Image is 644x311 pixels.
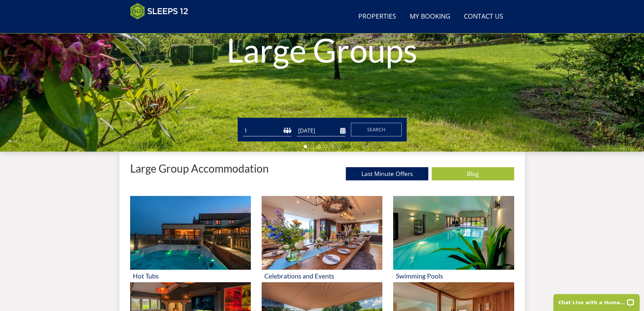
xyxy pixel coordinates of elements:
iframe: Customer reviews powered by Trustpilot [127,24,198,29]
a: Properties [356,9,399,24]
h3: Celebrations and Events [264,272,380,280]
span: Search [367,126,385,133]
img: 'Hot Tubs' - Large Group Accommodation Holiday Ideas [130,196,251,270]
img: 'Celebrations and Events' - Large Group Accommodation Holiday Ideas [262,196,382,270]
button: Search [351,123,402,136]
iframe: LiveChat chat widget [549,290,644,311]
a: 'Celebrations and Events' - Large Group Accommodation Holiday Ideas Celebrations and Events [262,196,382,282]
a: My Booking [407,9,453,24]
p: Large Group Accommodation [130,162,269,174]
img: Sleeps 12 [130,3,188,20]
input: Arrival Date [297,125,345,136]
h3: Hot Tubs [133,272,248,280]
a: 'Swimming Pools' - Large Group Accommodation Holiday Ideas Swimming Pools [393,196,514,282]
a: 'Hot Tubs' - Large Group Accommodation Holiday Ideas Hot Tubs [130,196,251,282]
a: Last Minute Offers [346,167,428,180]
h3: Swimming Pools [396,272,511,280]
img: 'Swimming Pools' - Large Group Accommodation Holiday Ideas [393,196,514,270]
a: Blog [432,167,514,180]
a: Contact Us [461,9,506,24]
